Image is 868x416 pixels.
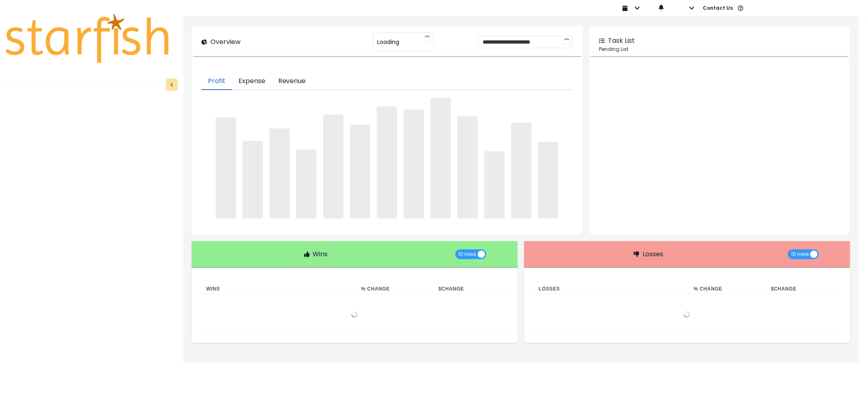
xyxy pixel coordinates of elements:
span: 10 rows [791,249,809,259]
button: Profit [201,73,232,90]
button: Revenue [272,73,313,90]
th: $ Change [765,284,842,294]
th: $ Change [432,284,509,294]
span: ‌ [457,116,478,218]
th: Wins [200,284,355,294]
span: ‌ [538,142,558,218]
p: Pending List [599,46,840,53]
button: Expense [232,73,272,90]
th: % Change [687,284,764,294]
span: ‌ [243,141,263,218]
span: ‌ [511,123,531,218]
span: ‌ [350,125,370,218]
span: ‌ [404,110,424,218]
span: ‌ [431,98,451,218]
p: Wins [313,249,328,259]
span: ‌ [323,114,343,218]
th: Losses [532,284,687,294]
p: Overview [210,37,241,47]
p: Losses [643,249,663,259]
span: ‌ [269,128,290,218]
span: 10 rows [459,249,477,259]
span: ‌ [296,150,317,218]
p: Task List [608,36,635,46]
span: ‌ [377,106,397,218]
span: Loading [377,33,399,51]
span: ‌ [484,151,505,218]
th: % Change [354,284,432,294]
span: ‌ [216,117,236,218]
